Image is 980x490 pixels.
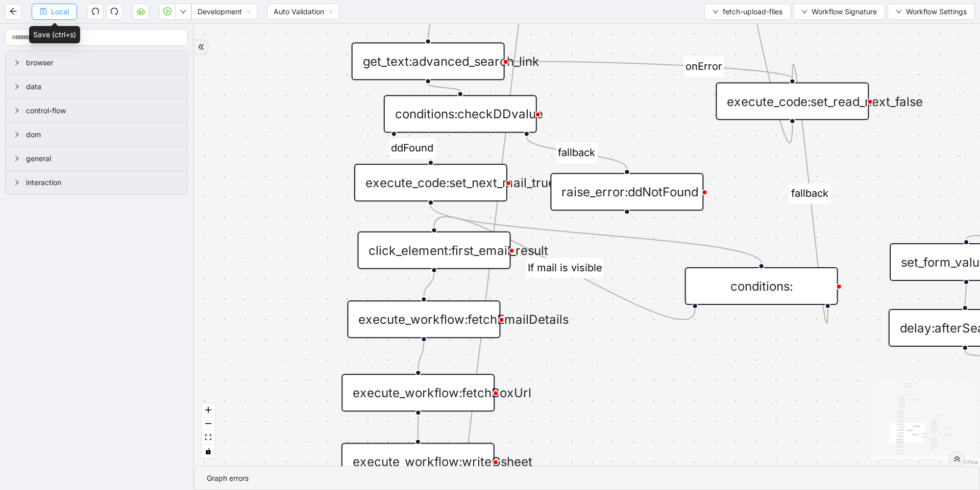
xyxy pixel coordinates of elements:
[14,179,20,186] span: right
[6,123,187,146] div: dom
[341,374,495,411] div: execute_workflow:fetchBoxUrl
[26,153,179,164] span: general
[180,9,186,15] span: down
[550,173,703,211] div: raise_error:ddNotFound
[26,177,179,188] span: interaction
[509,57,793,79] g: Edge from get_text:advanced_search_link to execute_code:set_read_next_false
[424,273,434,297] g: Edge from click_element:first_email_result to execute_workflow:fetchEmailDetails
[550,173,703,211] div: raise_error:ddNotFoundplus-circle
[347,300,500,338] div: execute_workflow:fetchEmailDetails
[14,156,20,162] span: right
[952,459,978,465] a: React Flow attribution
[789,64,831,323] g: Edge from conditions: to execute_code:set_read_next_false
[685,267,838,305] div: conditions:
[29,26,80,43] div: Save (ctrl+s)
[87,4,104,20] button: undo
[198,4,251,19] span: Development
[614,226,640,251] span: plus-circle
[5,4,21,20] button: arrow-left
[704,4,791,20] button: downfetch-upload-files
[906,6,967,17] span: Workflow Settings
[953,455,961,462] span: double-right
[888,4,975,20] button: downWorkflow Settings
[716,83,869,120] div: execute_code:set_read_next_false
[418,342,424,370] g: Edge from execute_workflow:fetchEmailDetails to execute_workflow:fetchBoxUrl
[26,129,179,140] span: dom
[106,4,122,20] button: redo
[434,217,695,320] g: Edge from conditions: to click_element:first_email_result
[793,4,885,20] button: downWorkflow Signature
[274,4,333,19] span: Auto Validation
[428,21,430,38] g: Edge from delay:load_emails to get_text:advanced_search_link
[26,81,179,92] span: data
[207,473,967,484] div: Graph errors
[91,7,100,15] span: undo
[14,60,20,66] span: right
[202,417,215,431] button: zoom out
[428,84,460,91] g: Edge from get_text:advanced_search_link to conditions:checkDDvalue
[202,445,215,458] button: toggle interactivity
[6,147,187,170] div: general
[352,42,505,80] div: get_text:advanced_search_link
[6,75,187,98] div: data
[354,164,507,201] div: execute_code:set_next_mail_true
[357,231,510,269] div: click_element:first_email_result
[341,443,495,480] div: execute_workflow:writeGsheet
[159,4,176,20] button: play-circle
[713,9,719,15] span: down
[110,7,118,15] span: redo
[202,403,215,417] button: zoom in
[9,7,17,15] span: arrow-left
[40,8,47,15] span: save
[202,431,215,445] button: fit view
[133,4,149,20] button: cloud-server
[527,137,627,169] g: Edge from conditions:checkDDvalue to raise_error:ddNotFound
[389,137,435,160] g: Edge from conditions:checkDDvalue to execute_code:set_next_mail_true
[32,4,77,20] button: saveLocal
[51,6,69,17] span: Local
[14,132,20,138] span: right
[801,9,807,15] span: down
[14,108,20,114] span: right
[198,43,205,50] span: double-right
[723,6,782,17] span: fetch-upload-files
[175,4,191,20] button: down
[14,84,20,90] span: right
[163,7,171,15] span: play-circle
[384,95,537,133] div: conditions:checkDDvalue
[26,105,179,116] span: control-flow
[812,6,877,17] span: Workflow Signature
[896,9,902,15] span: down
[431,205,762,263] g: Edge from execute_code:set_next_mail_true to conditions:
[965,285,966,305] g: Edge from set_form_value:mail_title_retry__0 to delay:afterSearchInput__0
[26,57,179,68] span: browser
[137,7,145,15] span: cloud-server
[6,99,187,122] div: control-flow
[6,51,187,74] div: browser
[6,171,187,194] div: interaction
